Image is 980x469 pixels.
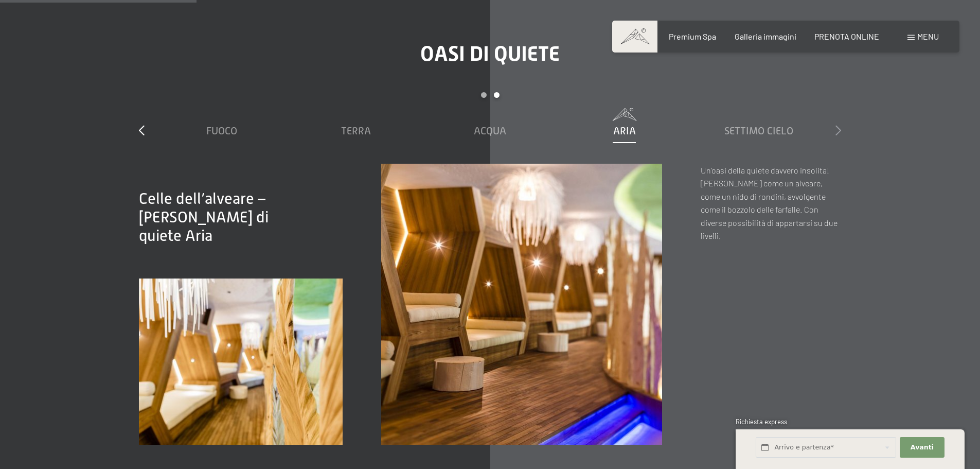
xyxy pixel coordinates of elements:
span: Avanti [911,443,934,452]
span: Aria [613,125,636,136]
div: Carousel Pagination [154,92,826,108]
div: Carousel Page 1 [481,92,487,98]
span: Menu [917,31,939,41]
p: Un’oasi della quiete davvero insolita! [PERSON_NAME] come un alveare, come un nido di rondini, av... [701,164,841,243]
span: Acqua [474,125,506,136]
a: Premium Spa [669,31,716,41]
span: Fuoco [206,125,237,136]
span: Celle dell’alveare – [PERSON_NAME] di quiete Aria [139,190,269,245]
button: Avanti [900,437,944,458]
span: Oasi di quiete [420,42,560,66]
span: Terra [341,125,371,136]
span: Settimo Cielo [724,125,793,136]
span: Richiesta express [736,418,787,426]
a: PRENOTA ONLINE [814,31,879,41]
a: Galleria immagini [735,31,796,41]
div: Carousel Page 2 (Current Slide) [494,92,500,98]
img: Vacanze wellness in Alto Adige: 7.700m² di spa, 10 saune e… [381,164,662,445]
